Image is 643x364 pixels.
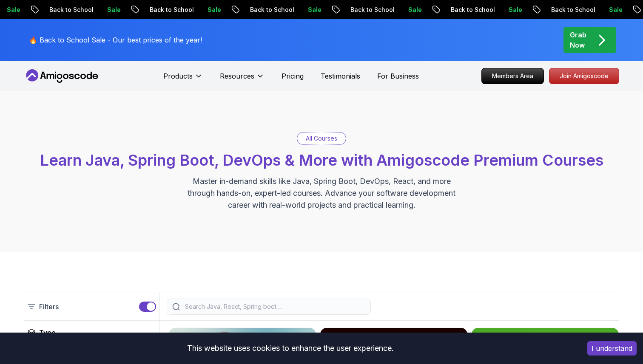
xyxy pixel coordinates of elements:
[20,6,47,14] p: Sale
[522,6,549,14] p: Sale
[263,6,321,14] p: Back to School
[39,327,56,338] h2: Type
[220,71,265,88] button: Resources
[29,35,202,45] p: 🔥 Back to School Sale - Our best prices of the year!
[464,6,522,14] p: Back to School
[321,71,360,81] a: Testimonials
[163,6,221,14] p: Back to School
[306,134,337,143] p: All Courses
[282,71,304,81] a: Pricing
[377,71,419,81] a: For Business
[587,341,637,356] button: Accept cookies
[63,6,120,14] p: Back to School
[482,68,543,84] p: Members Area
[40,151,603,169] span: Learn Java, Spring Boot, DevOps & More with Amigoscode Premium Courses
[221,6,248,14] p: Sale
[183,302,365,311] input: Search Java, React, Spring boot ...
[39,302,59,312] p: Filters
[220,71,254,81] p: Resources
[564,6,622,14] p: Back to School
[549,68,619,84] a: Join Amigoscode
[570,30,586,50] p: Grab Now
[179,175,464,211] p: Master in-demand skills like Java, Spring Boot, DevOps, React, and more through hands-on, expert-...
[364,6,421,14] p: Back to School
[421,6,449,14] p: Sale
[321,6,348,14] p: Sale
[163,71,193,81] p: Products
[481,68,544,84] a: Members Area
[120,6,148,14] p: Sale
[6,339,575,358] div: This website uses cookies to enhance the user experience.
[549,68,619,84] p: Join Amigoscode
[163,71,203,88] button: Products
